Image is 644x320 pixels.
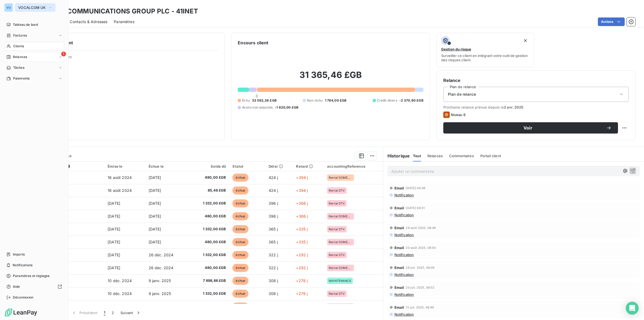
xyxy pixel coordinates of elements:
span: MAINTENANCE [329,279,351,282]
span: 28 juil. 2025, 08:49 [406,266,434,269]
span: 1 [104,310,105,315]
span: 9 janv. 2025 [149,291,171,296]
div: VU [4,3,13,12]
span: 396 j [269,214,278,218]
span: [DATE] [149,201,161,206]
span: 322 j [269,265,278,270]
span: +335 j [296,240,308,244]
span: Déconnexion [13,295,34,300]
span: [DATE] [108,265,120,270]
button: Suivant [117,307,144,318]
span: +278 j [296,278,308,283]
span: 28 août 2025, 08:49 [406,226,436,229]
div: accountingReference [327,164,380,168]
span: 15 juil. 2025, 08:49 [406,306,434,309]
span: 424 j [269,175,278,180]
span: Email [394,246,404,250]
span: Email [394,186,404,190]
span: Notification [394,272,414,277]
span: 480,00 £GB [191,175,226,180]
span: Rental DTV [329,202,345,205]
span: 308 j [269,291,278,296]
span: Rental DTV [329,189,345,192]
span: échue [232,174,248,182]
span: Notification [394,312,414,317]
span: [DATE] [108,253,120,257]
img: Logo LeanPay [4,308,38,317]
span: [DATE] [149,214,161,218]
span: 1 [61,52,66,56]
div: Solde dû [191,164,226,168]
button: 2 [108,307,117,318]
h2: 31 365,46 £GB [238,70,423,86]
span: échue [232,264,248,272]
span: [DATE] [108,201,120,206]
span: [DATE] [149,188,161,193]
h6: Encours client [238,39,268,46]
span: Relances [13,55,27,59]
h6: Historique [383,153,410,159]
span: +292 j [296,265,308,270]
span: Niveau 6 [451,113,466,117]
h3: I-NET COMMUNICATIONS GROUP PLC - 41INET [47,6,198,16]
span: Rental DTV [329,253,345,257]
span: Rental DOMEX Ldt [329,176,352,179]
span: [DATE] 08:51 [406,206,425,210]
span: Échu [242,98,250,103]
span: +394 j [296,188,308,193]
span: Non-échu [307,98,323,103]
span: 396 j [269,201,278,206]
span: [DATE] [149,240,161,244]
span: 0 [256,94,258,98]
span: Portail client [480,154,501,158]
span: [DATE] [149,227,161,231]
span: Avoirs non associés [242,105,273,110]
span: +394 j [296,175,308,180]
span: échue [232,277,248,285]
span: Rental DTV [329,292,345,295]
span: Notification [394,292,414,297]
span: Voir [450,126,606,130]
span: 2 avr. 2025 [504,105,524,109]
span: Email [394,285,404,290]
span: 26 déc. 2024 [149,265,174,270]
span: Surveiller ce client en intégrant votre outil de gestion des risques client. [441,53,530,62]
span: 480,00 £GB [191,214,226,219]
span: Rental DOMEX Ltd [329,266,352,269]
span: Notification [394,193,414,197]
span: [DATE] [108,240,120,244]
span: échue [232,225,248,233]
span: 480,00 £GB [191,239,226,245]
span: échue [232,303,248,311]
span: Notification [394,253,414,257]
span: Gestion du risque [441,47,471,51]
span: [DATE] [108,214,120,218]
span: 322 j [269,253,278,257]
span: 480,00 £GB [191,265,226,271]
span: VOCALCOM UK [18,5,46,10]
button: Gestion du risqueSurveiller ce client en intégrant votre outil de gestion des risques client. [437,33,535,67]
span: 1 332,00 £GB [191,252,226,258]
span: Prochaine relance prévue depuis le [443,105,629,109]
span: Email [394,206,404,210]
span: 16 août 2024 [108,175,132,180]
div: Statut [232,164,262,168]
span: 1 764,00 £GB [325,98,347,103]
span: Paramètres [114,19,134,24]
span: 424 j [269,188,278,193]
span: Propriétés Client [43,55,218,62]
span: +335 j [296,227,308,231]
span: échue [232,290,248,298]
div: Open Intercom Messenger [626,302,639,315]
span: +366 j [296,201,308,206]
span: Paiements [13,76,30,81]
span: Clients [13,44,24,49]
span: Aide [13,284,20,289]
span: Rental DOMEX Ltd [329,240,352,244]
span: Crédit divers [377,98,397,103]
span: Email [394,305,404,310]
button: Précédent [68,307,101,318]
span: 1 332,00 £GB [191,201,226,206]
span: Contacts & Adresses [70,19,107,24]
span: +292 j [296,253,308,257]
